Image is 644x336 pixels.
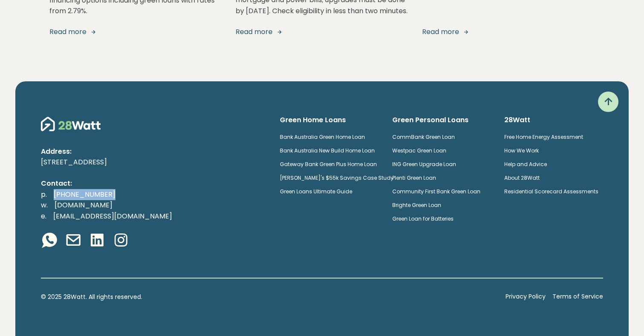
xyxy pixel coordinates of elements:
a: Bank Australia Green Home Loan [280,133,365,141]
a: Brighte Green Loan [392,201,441,209]
a: Terms of Service [552,292,603,302]
a: Community First Bank Green Loan [392,188,480,195]
h6: 28Watt [504,115,603,125]
a: Read more [422,27,595,37]
a: Green Loans Ultimate Guide [280,188,352,195]
a: How We Work [504,147,539,154]
a: Email [65,232,82,250]
img: 28Watt [41,115,101,132]
a: [PHONE_NUMBER] [47,190,122,199]
a: Bank Australia New Build Home Loan [280,147,375,154]
a: [DOMAIN_NAME] [48,200,119,210]
a: Read more [236,27,408,37]
a: Green Loan for Batteries [392,215,454,222]
p: Contact: [41,178,266,189]
span: p. [41,190,47,199]
a: Westpac Green Loan [392,147,446,154]
a: Privacy Policy [506,292,546,302]
a: Instagram [112,232,129,250]
h6: Green Personal Loans [392,115,491,125]
a: About 28Watt [504,174,540,181]
a: Linkedin [89,232,106,250]
a: CommBank Green Loan [392,133,455,141]
a: [PERSON_NAME]'s $55k Savings Case Study [280,174,394,181]
iframe: Chat Widget [601,295,644,336]
a: Free Home Energy Assessment [504,133,583,141]
a: ING Green Upgrade Loan [392,161,456,168]
a: Residential Scorecard Assessments [504,188,598,195]
a: Plenti Green Loan [392,174,436,181]
a: Read more [49,27,222,37]
span: e. [41,211,46,221]
a: Help and Advice [504,161,547,168]
a: [EMAIL_ADDRESS][DOMAIN_NAME] [46,211,179,221]
p: © 2025 28Watt. All rights reserved. [41,292,499,302]
p: Address: [41,146,266,157]
a: Gateway Bank Green Plus Home Loan [280,161,377,168]
h6: Green Home Loans [280,115,379,125]
a: Whatsapp [41,232,58,250]
span: w. [41,200,48,210]
p: [STREET_ADDRESS] [41,157,266,168]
